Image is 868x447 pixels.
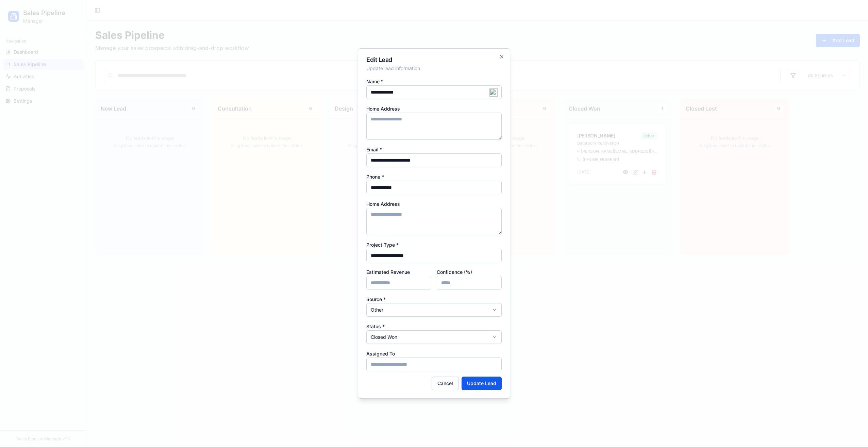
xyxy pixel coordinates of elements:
[462,377,502,390] button: Update Lead
[366,296,386,302] label: Source *
[366,351,395,357] label: Assigned To
[366,106,400,112] label: Home Address
[366,242,399,248] label: Project Type *
[366,174,384,180] label: Phone *
[366,57,502,63] h2: Edit Lead
[366,324,385,329] label: Status *
[366,201,400,207] label: Home Address
[366,79,383,84] label: Name *
[366,269,410,275] label: Estimated Revenue
[366,65,502,72] p: Update lead information
[437,269,472,275] label: Confidence (%)
[489,88,498,97] img: npw-badge-icon-locked.svg
[432,377,459,390] button: Cancel
[366,147,382,152] label: Email *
